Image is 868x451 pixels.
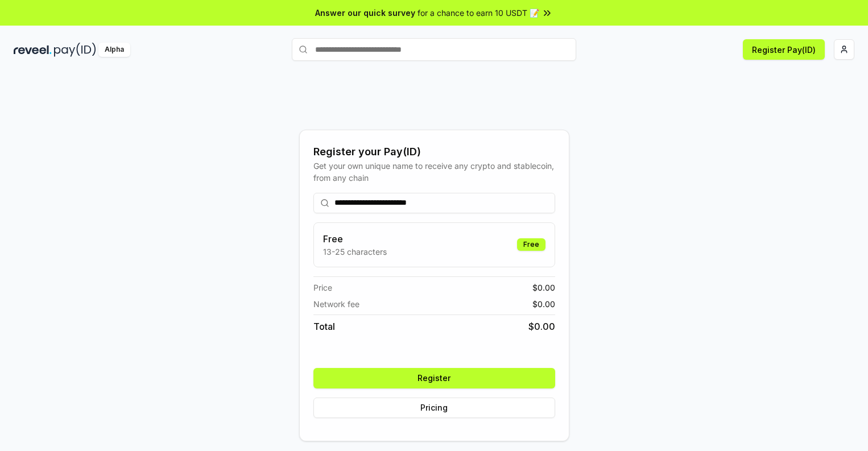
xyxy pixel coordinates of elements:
[532,298,555,310] span: $ 0.00
[313,320,335,333] span: Total
[313,368,555,388] button: Register
[313,398,555,418] button: Pricing
[313,298,359,310] span: Network fee
[323,246,387,258] p: 13-25 characters
[532,282,555,293] span: $ 0.00
[14,43,52,57] img: reveel_dark
[313,160,555,184] div: Get your own unique name to receive any crypto and stablecoin, from any chain
[323,232,387,246] h3: Free
[743,39,825,60] button: Register Pay(ID)
[315,7,415,19] span: Answer our quick survey
[517,238,545,251] div: Free
[418,7,539,19] span: for a chance to earn 10 USDT 📝
[313,144,555,160] div: Register your Pay(ID)
[54,43,96,57] img: pay_id
[528,320,555,333] span: $ 0.00
[98,43,130,57] div: Alpha
[313,282,332,293] span: Price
